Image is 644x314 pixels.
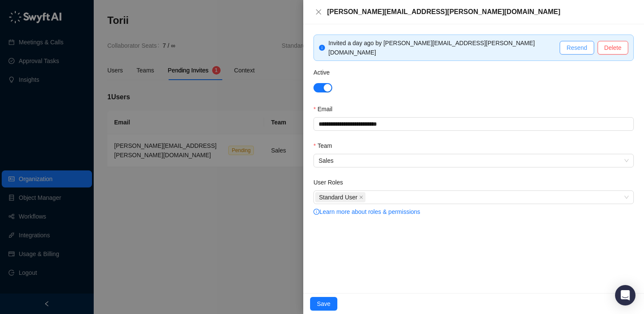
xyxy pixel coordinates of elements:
[315,192,365,202] span: Standard User
[317,299,331,308] span: Save
[560,41,594,55] button: Resend
[313,178,349,187] label: User Roles
[598,41,628,55] button: Delete
[327,7,634,17] div: [PERSON_NAME][EMAIL_ADDRESS][PERSON_NAME][DOMAIN_NAME]
[604,43,621,52] span: Delete
[313,7,324,17] button: Close
[615,285,635,305] div: Open Intercom Messenger
[328,38,560,57] div: Invited a day ago by [PERSON_NAME][EMAIL_ADDRESS][PERSON_NAME][DOMAIN_NAME]
[315,9,322,15] span: close
[319,45,325,51] span: info-circle
[313,208,420,215] a: info-circleLearn more about roles & permissions
[313,104,338,114] label: Email
[313,83,332,92] button: Active
[359,195,363,199] span: close
[319,193,357,202] span: Standard User
[313,141,338,150] label: Team
[319,154,629,167] span: Sales
[313,68,336,77] label: Active
[313,209,319,215] span: info-circle
[566,43,587,52] span: Resend
[310,297,337,311] button: Save
[313,117,634,131] input: Email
